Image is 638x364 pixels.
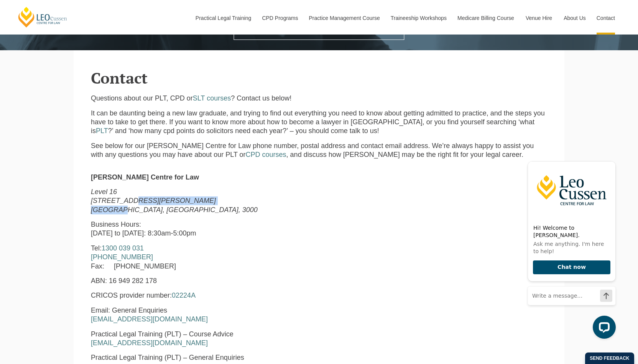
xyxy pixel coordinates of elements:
[91,197,216,204] em: [STREET_ADDRESS][PERSON_NAME]
[303,2,385,35] a: Practice Management Course
[91,291,352,300] p: CRICOS provider number:
[91,220,352,238] p: Business Hours: [DATE] to [DATE]: 8:30am-5:00pm
[91,253,153,261] a: [PHONE_NUMBER]
[591,2,621,35] a: Contact
[17,6,68,28] a: [PERSON_NAME] Centre for Law
[91,173,199,181] strong: [PERSON_NAME] Centre for Law
[91,339,208,347] a: [EMAIL_ADDRESS][DOMAIN_NAME]
[91,69,547,86] h2: Contact
[91,330,352,348] p: Practical Legal Training (PLT) – Course Advice
[172,292,196,299] a: 02224A
[193,94,231,102] a: SLT courses
[91,206,258,214] em: [GEOGRAPHIC_DATA], [GEOGRAPHIC_DATA], 3000
[520,2,558,35] a: Venue Hire
[102,244,144,252] a: 1300 039 031
[91,142,547,160] p: See below for our [PERSON_NAME] Centre for Law phone number, postal address and contact email add...
[91,94,547,103] p: Questions about our PLT, CPD or ? Contact us below!
[190,2,257,35] a: Practical Legal Training
[91,354,244,361] span: Practical Legal Training (PLT) – General Enquiries
[91,244,352,271] p: Tel: Fax: [PHONE_NUMBER]
[91,306,352,324] p: Email: General Enquiries
[256,2,303,35] a: CPD Programs
[452,2,520,35] a: Medicare Billing Course
[91,277,352,285] p: ABN: 16 949 282 178
[91,188,117,196] em: Level 16
[96,127,108,135] a: PLT
[246,151,286,158] a: CPD courses
[91,109,547,136] p: It can be daunting being a new law graduate, and trying to find out everything you need to know a...
[385,2,452,35] a: Traineeship Workshops
[521,155,619,345] iframe: LiveChat chat widget
[558,2,591,35] a: About Us
[91,315,208,323] a: [EMAIL_ADDRESS][DOMAIN_NAME]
